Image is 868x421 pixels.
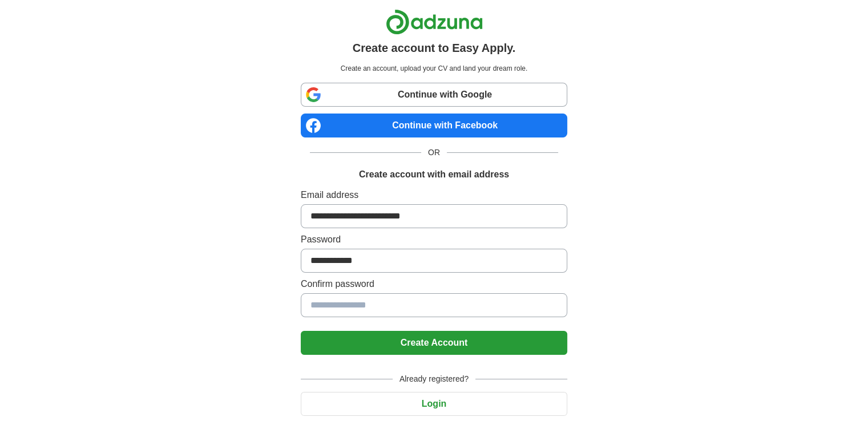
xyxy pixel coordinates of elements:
label: Email address [301,188,567,202]
a: Login [301,399,567,408]
a: Continue with Google [301,83,567,107]
a: Continue with Facebook [301,114,567,137]
button: Create Account [301,331,567,355]
span: OR [421,147,447,159]
label: Confirm password [301,277,567,291]
label: Password [301,233,567,246]
p: Create an account, upload your CV and land your dream role. [303,63,565,74]
h1: Create account with email address [359,168,509,181]
span: Already registered? [393,373,475,385]
h1: Create account to Easy Apply. [353,39,516,56]
button: Login [301,392,567,416]
img: Adzuna logo [386,9,483,35]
